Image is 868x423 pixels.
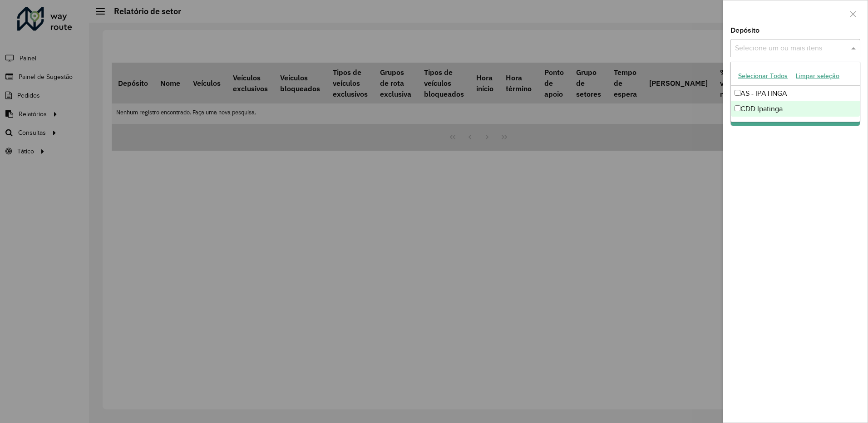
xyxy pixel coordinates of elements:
button: Limpar seleção [792,69,843,83]
ng-dropdown-panel: Options list [730,62,860,122]
div: AS - IPATINGA [731,86,860,101]
div: CDD Ipatinga [731,101,860,117]
button: Selecionar Todos [734,69,792,83]
label: Depósito [730,25,759,36]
